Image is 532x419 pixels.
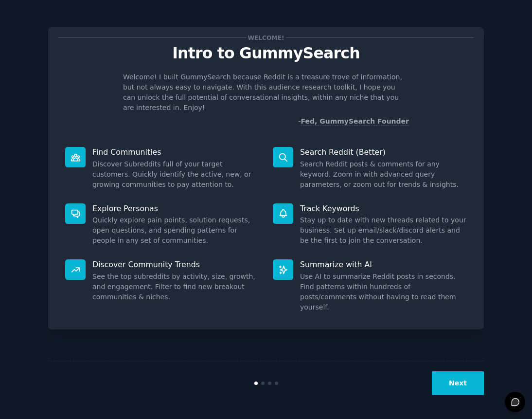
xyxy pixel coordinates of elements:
p: Track Keywords [300,203,467,214]
p: Search Reddit (Better) [300,147,467,157]
dd: Discover Subreddits full of your target customers. Quickly identify the active, new, or growing c... [92,159,259,190]
span: Welcome! [246,33,286,43]
p: Intro to GummySearch [58,45,474,62]
dd: See the top subreddits by activity, size, growth, and engagement. Filter to find new breakout com... [92,272,259,302]
button: Next [432,371,484,395]
dd: Use AI to summarize Reddit posts in seconds. Find patterns within hundreds of posts/comments with... [300,272,467,312]
p: Summarize with AI [300,259,467,270]
p: Explore Personas [92,203,259,214]
p: Find Communities [92,147,259,157]
a: Fed, GummySearch Founder [301,117,409,126]
p: Discover Community Trends [92,259,259,270]
dd: Search Reddit posts & comments for any keyword. Zoom in with advanced query parameters, or zoom o... [300,159,467,190]
dd: Quickly explore pain points, solution requests, open questions, and spending patterns for people ... [92,215,259,246]
dd: Stay up to date with new threads related to your business. Set up email/slack/discord alerts and ... [300,215,467,246]
p: Welcome! I built GummySearch because Reddit is a treasure trove of information, but not always ea... [123,72,409,113]
div: - [298,116,409,127]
